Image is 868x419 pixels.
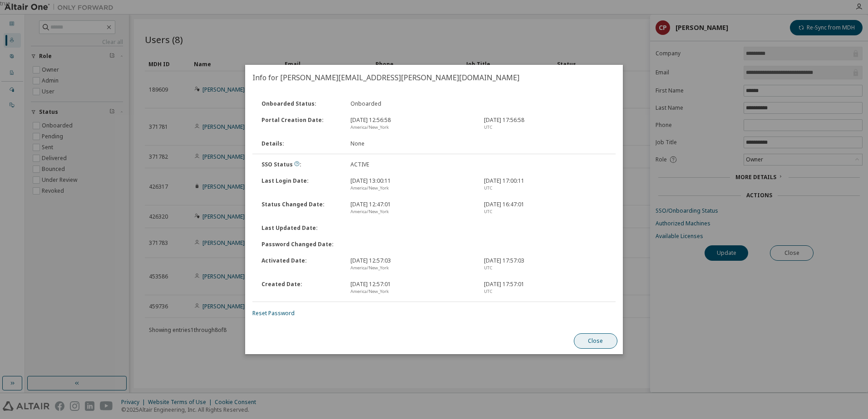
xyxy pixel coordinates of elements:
[484,288,607,295] div: UTC
[256,281,345,295] div: Created Date :
[574,333,617,349] button: Close
[484,264,607,272] div: UTC
[478,201,612,215] div: [DATE] 16:47:01
[345,140,478,147] div: None
[345,201,478,215] div: [DATE] 12:47:01
[252,309,295,317] a: Reset Password
[345,257,478,272] div: [DATE] 12:57:03
[484,185,607,192] div: UTC
[484,208,607,215] div: UTC
[345,117,478,131] div: [DATE] 12:56:58
[256,224,345,232] div: Last Updated Date :
[256,140,345,147] div: Details :
[256,161,345,168] div: SSO Status :
[345,281,478,295] div: [DATE] 12:57:01
[478,117,612,131] div: [DATE] 17:56:58
[350,264,473,272] div: America/New_York
[484,124,607,131] div: UTC
[478,177,612,192] div: [DATE] 17:00:11
[256,241,345,248] div: Password Changed Date :
[245,65,623,90] h2: Info for [PERSON_NAME][EMAIL_ADDRESS][PERSON_NAME][DOMAIN_NAME]
[350,208,473,215] div: America/New_York
[256,117,345,131] div: Portal Creation Date :
[256,201,345,215] div: Status Changed Date :
[256,257,345,272] div: Activated Date :
[256,177,345,192] div: Last Login Date :
[478,257,612,272] div: [DATE] 17:57:03
[345,177,478,192] div: [DATE] 13:00:11
[350,185,473,192] div: America/New_York
[256,100,345,107] div: Onboarded Status :
[350,124,473,131] div: America/New_York
[345,161,478,168] div: ACTIVE
[478,281,612,295] div: [DATE] 17:57:01
[350,288,473,295] div: America/New_York
[345,100,478,107] div: Onboarded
